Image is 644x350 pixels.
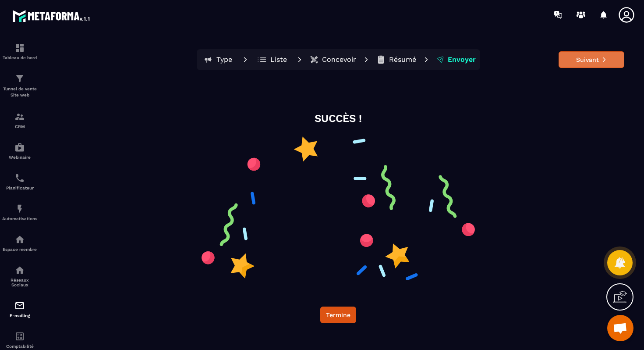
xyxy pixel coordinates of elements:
[2,55,37,60] p: Tableau de bord
[14,14,21,21] img: logo_orange.svg
[448,55,476,64] p: Envoyer
[2,216,37,221] p: Automatisations
[2,294,37,325] a: emailemailE-mailing
[2,313,37,318] p: E-mailing
[253,51,292,68] button: Liste
[559,51,624,68] button: Suivant
[434,51,478,68] button: Envoyer
[607,315,633,341] div: Ouvrir le chat
[2,124,37,129] p: CRM
[2,166,37,197] a: schedulerschedulerPlanificateur
[14,73,25,84] img: formation
[2,105,37,136] a: formationformationCRM
[23,23,99,30] div: Domaine: [DOMAIN_NAME]
[320,307,356,323] button: Termine
[389,55,416,64] p: Résumé
[14,331,25,342] img: accountant
[307,51,359,68] button: Concevoir
[2,228,37,258] a: automationsautomationsEspace membre
[109,52,134,57] div: Mots-clés
[2,155,37,160] p: Webinaire
[374,51,419,68] button: Résumé
[14,204,25,214] img: automations
[14,173,25,183] img: scheduler
[14,111,25,122] img: formation
[2,258,37,294] a: social-networksocial-networkRéseaux Sociaux
[14,300,25,311] img: email
[2,344,37,349] p: Comptabilité
[322,55,356,64] p: Concevoir
[35,51,42,58] img: tab_domain_overview_orange.svg
[270,55,287,64] p: Liste
[14,142,25,153] img: automations
[14,43,25,53] img: formation
[25,14,43,21] div: v 4.0.25
[2,86,37,98] p: Tunnel de vente Site web
[2,186,37,190] p: Planificateur
[14,23,21,30] img: website_grey.svg
[216,55,232,64] p: Type
[2,67,37,105] a: formationformationTunnel de vente Site web
[198,51,238,68] button: Type
[2,36,37,67] a: formationformationTableau de bord
[14,265,25,275] img: social-network
[2,197,37,228] a: automationsautomationsAutomatisations
[315,111,362,126] p: SUCCÈS !
[2,247,37,252] p: Espace membre
[2,278,37,287] p: Réseaux Sociaux
[2,136,37,166] a: automationsautomationsWebinaire
[12,8,91,24] img: logo
[14,234,25,245] img: automations
[99,51,106,58] img: tab_keywords_by_traffic_grey.svg
[45,52,67,57] div: Domaine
